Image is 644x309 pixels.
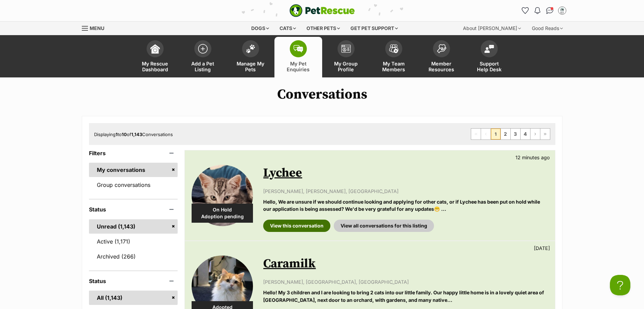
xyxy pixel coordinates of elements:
a: Lychee [263,165,302,181]
a: All (1,143) [89,291,178,305]
img: help-desk-icon-fdf02630f3aa405de69fd3d07c3f3aa587a6932b1a1747fa1d2bba05be0121f9.svg [484,45,494,53]
p: [PERSON_NAME], [PERSON_NAME], [GEOGRAPHIC_DATA] [263,188,548,195]
div: Good Reads [527,21,568,35]
a: Unread (1,143) [89,219,178,234]
a: Favourites [520,5,531,16]
a: Member Resources [418,37,465,77]
span: First page [471,129,481,139]
span: Displaying to of Conversations [94,132,173,137]
img: notifications-46538b983faf8c2785f20acdc204bb7945ddae34d4c08c2a6579f10ce5e182be.svg [535,7,540,14]
div: Cats [275,21,301,35]
a: Active (1,171) [89,234,178,249]
div: On Hold [192,204,253,223]
img: add-pet-listing-icon-0afa8454b4691262ce3f59096e99ab1cd57d4a30225e0717b998d2c9b9846f56.svg [198,44,208,54]
a: Last page [540,129,550,139]
span: My Team Members [378,61,409,72]
header: Status [89,278,178,284]
a: Support Help Desk [465,37,513,77]
a: View this conversation [263,220,330,232]
a: Next page [530,129,540,139]
a: Menu [82,21,109,34]
a: My Pet Enquiries [274,37,322,77]
button: My account [557,5,568,16]
strong: 1 [116,132,118,137]
img: member-resources-icon-8e73f808a243e03378d46382f2149f9095a855e16c252ad45f914b54edf8863c.svg [437,44,446,53]
img: Lychee [192,165,253,226]
span: Adoption pending [192,213,253,220]
div: About [PERSON_NAME] [458,21,526,35]
a: Manage My Pets [227,37,274,77]
a: Conversations [544,5,555,16]
a: Page 2 [501,129,510,139]
a: Add a Pet Listing [179,37,227,77]
span: My Rescue Dashboard [140,61,170,72]
a: My Group Profile [322,37,370,77]
div: Get pet support [346,21,403,35]
a: Archived (266) [89,249,178,264]
p: 12 minutes ago [515,154,550,161]
strong: 1,143 [131,132,142,137]
a: Page 4 [521,129,530,139]
span: Support Help Desk [474,61,505,72]
img: manage-my-pets-icon-02211641906a0b7f246fdf0571729dbe1e7629f14944591b6c1af311fb30b64b.svg [246,44,255,53]
p: Hello, We are unsure if we should continue looking and applying for other cats, or if Lychee has ... [263,198,548,213]
img: group-profile-icon-3fa3cf56718a62981997c0bc7e787c4b2cf8bcc04b72c1350f741eb67cf2f40e.svg [341,45,351,53]
a: Group conversations [89,178,178,192]
span: Manage My Pets [235,61,266,72]
a: My conversations [89,163,178,177]
img: pet-enquiries-icon-7e3ad2cf08bfb03b45e93fb7055b45f3efa6380592205ae92323e6603595dc1f.svg [294,45,303,53]
header: Status [89,206,178,212]
img: dashboard-icon-eb2f2d2d3e046f16d808141f083e7271f6b2e854fb5c12c21221c1fb7104beca.svg [150,44,160,54]
p: [PERSON_NAME], [GEOGRAPHIC_DATA], [GEOGRAPHIC_DATA] [263,278,548,285]
div: Dogs [246,21,274,35]
a: Page 3 [511,129,520,139]
img: logo-e224e6f780fb5917bec1dbf3a21bbac754714ae5b6737aabdf751b685950b380.svg [289,4,355,17]
p: [DATE] [534,245,550,252]
iframe: Help Scout Beacon - Open [610,275,630,295]
span: Page 1 [491,129,500,139]
span: Menu [90,25,104,31]
header: Filters [89,150,178,156]
a: Caramilk [263,256,316,271]
a: My Rescue Dashboard [131,37,179,77]
a: PetRescue [289,4,355,17]
img: chat-41dd97257d64d25036548639549fe6c8038ab92f7586957e7f3b1b290dea8141.svg [546,7,553,14]
a: View all conversations for this listing [334,220,434,232]
ul: Account quick links [520,5,568,16]
img: team-members-icon-5396bd8760b3fe7c0b43da4ab00e1e3bb1a5d9ba89233759b79545d2d3fc5d0d.svg [389,44,399,53]
span: Member Resources [426,61,457,72]
p: Hello! My 3 children and I are looking to bring 2 cats into our little family. Our happy little h... [263,289,548,304]
strong: 10 [122,132,127,137]
div: Other pets [302,21,345,35]
span: Previous page [481,129,491,139]
nav: Pagination [471,128,550,140]
a: My Team Members [370,37,418,77]
span: My Pet Enquiries [283,61,314,72]
span: Add a Pet Listing [188,61,218,72]
span: My Group Profile [331,61,361,72]
img: Belle Vie Animal Rescue profile pic [559,7,566,14]
button: Notifications [532,5,543,16]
